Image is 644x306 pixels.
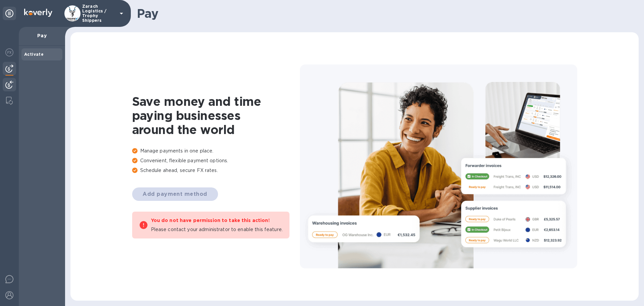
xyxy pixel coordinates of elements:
p: Convenient, flexible payment options. [132,157,300,164]
b: Activate [24,52,44,57]
p: Please contact your administrator to enable this feature. [151,226,283,233]
h1: Pay [137,6,633,20]
p: Zarach Logistics / Trophy Shippers [82,4,116,23]
p: Manage payments in one place. [132,147,300,155]
b: You do not have permission to take this action! [151,218,270,223]
img: Logo [24,9,52,17]
img: Foreign exchange [5,48,13,56]
p: Pay [24,32,60,39]
div: Unpin categories [3,7,16,20]
p: Schedule ahead, secure FX rates. [132,167,300,174]
h1: Save money and time paying businesses around the world [132,94,300,137]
